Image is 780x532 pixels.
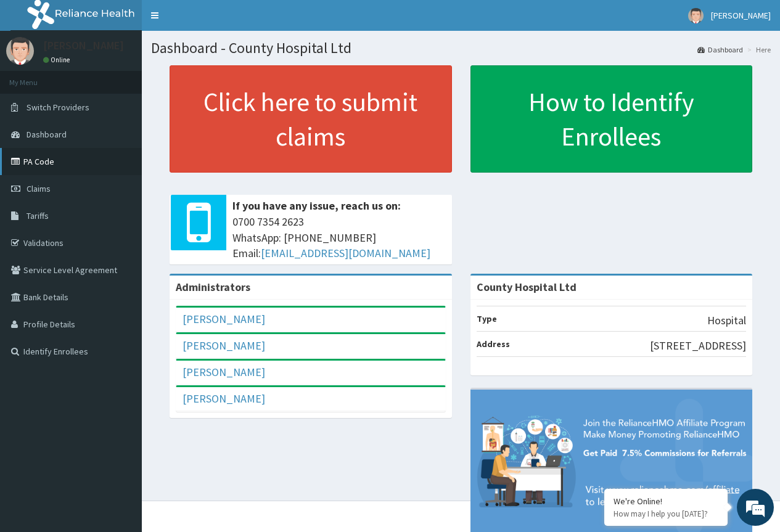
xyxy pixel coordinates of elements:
[151,40,771,56] h1: Dashboard - County Hospital Ltd
[707,313,746,329] p: Hospital
[614,509,718,519] p: How may I help you today?
[183,338,265,353] a: [PERSON_NAME]
[477,280,577,294] strong: County Hospital Ltd
[43,40,124,51] p: [PERSON_NAME]
[232,214,446,261] span: 0700 7354 2623 WhatsApp: [PHONE_NUMBER] Email:
[27,210,49,221] span: Tariffs
[183,391,265,406] a: [PERSON_NAME]
[232,198,401,213] b: If you have any issue, reach us on:
[650,338,746,354] p: [STREET_ADDRESS]
[183,312,265,326] a: [PERSON_NAME]
[614,496,718,507] div: We're Online!
[6,37,34,65] img: User Image
[477,313,497,324] b: Type
[27,183,51,194] span: Claims
[470,65,753,173] a: How to Identify Enrollees
[183,365,265,379] a: [PERSON_NAME]
[261,246,430,260] a: [EMAIL_ADDRESS][DOMAIN_NAME]
[711,10,771,21] span: [PERSON_NAME]
[697,44,743,55] a: Dashboard
[176,280,250,294] b: Administrators
[170,65,452,173] a: Click here to submit claims
[27,129,67,140] span: Dashboard
[27,102,89,113] span: Switch Providers
[744,44,771,55] li: Here
[43,55,73,64] a: Online
[477,338,510,350] b: Address
[688,8,704,23] img: User Image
